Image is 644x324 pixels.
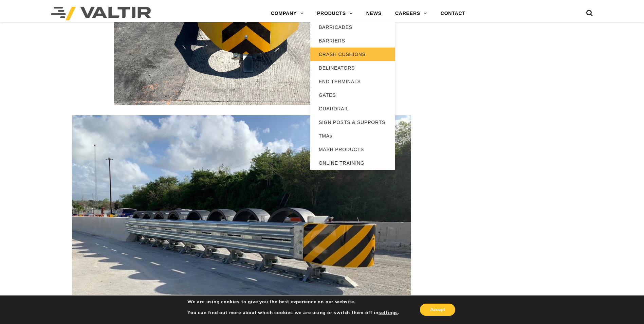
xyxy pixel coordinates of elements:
[264,7,310,20] a: COMPANY
[310,75,395,88] a: END TERMINALS
[310,115,395,129] a: SIGN POSTS & SUPPORTS
[310,102,395,115] a: GUARDRAIL
[310,129,395,143] a: TMAs
[187,299,399,305] p: We are using cookies to give you the best experience on our website.
[379,310,398,316] button: settings
[360,7,388,20] a: NEWS
[310,34,395,48] a: BARRIERS
[187,310,399,316] p: You can find out more about which cookies we are using or switch them off in .
[388,7,434,20] a: CAREERS
[310,88,395,102] a: GATES
[310,7,360,20] a: PRODUCTS
[434,7,472,20] a: CONTACT
[310,143,395,156] a: MASH PRODUCTS
[310,156,395,170] a: ONLINE TRAINING
[310,61,395,75] a: DELINEATORS
[310,48,395,61] a: CRASH CUSHIONS
[51,7,151,20] img: Valtir
[310,20,395,34] a: BARRICADES
[420,304,455,316] button: Accept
